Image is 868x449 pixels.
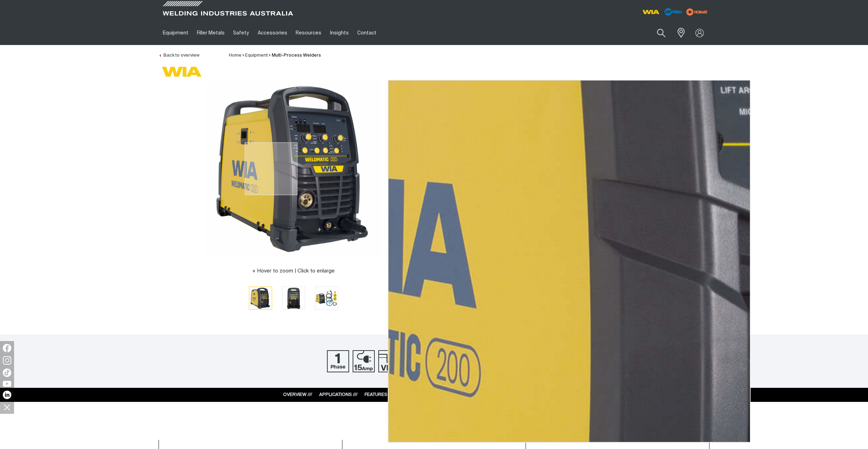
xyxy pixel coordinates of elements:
img: Weldmatic 200 [206,81,381,256]
strong: Processes: [440,180,467,186]
nav: Breadcrumb [229,52,321,59]
img: Weldmatic 200 [315,287,338,309]
a: 3 Year Warranty [455,347,541,376]
button: Hover to zoom | Click to enlarge [248,267,339,275]
img: hide socials [1,401,13,413]
a: Write a review [518,247,558,253]
a: PACKAGE INCLUDES /// [449,392,500,397]
a: Insights [326,21,353,45]
span: Rating: 5 [440,248,474,252]
img: Single Phase [327,350,349,372]
img: LinkedIn [3,391,11,399]
img: Built In Thermal Protection [430,350,452,372]
a: Read 1 reviews [478,247,514,253]
a: OVERVIEW /// [283,392,312,397]
a: Filler Metals [193,21,229,45]
a: SPECIFICATIONS /// [400,392,442,397]
a: Equipment [245,53,268,58]
img: IP21S Protection Rating [404,350,426,372]
a: Safety [229,21,253,45]
a: Accessories [253,21,291,45]
a: Contact [353,21,381,45]
a: RELATED PRODUCTS /// [548,392,599,397]
a: APPLICATIONS /// [319,392,358,397]
input: Product name or item number... [640,25,673,41]
h1: Weldmatic 200 [440,84,710,107]
img: Weldmatic 200 [282,287,305,309]
h2: MIG, Stick or TIG Weld with Ease [440,110,710,126]
a: Resources [291,21,326,45]
img: Voltage Reduction Device [378,350,400,372]
img: TikTok [3,368,11,377]
a: Multi-Process Welders [272,53,321,58]
p: Built with quality components and manufactured with 3 years warranty, the Weldmatic 200 delivers ... [440,160,710,176]
a: Back to overview of Multi-Process Welders [159,53,199,58]
img: miller [684,7,710,17]
a: WHERE TO BUY [440,218,506,231]
button: Go to slide 3 [315,287,338,310]
span: WHERE TO BUY [452,219,505,231]
div: Stick, MIG, TIG [440,179,710,187]
img: Facebook [3,344,11,352]
img: Instagram [3,356,11,365]
span: Item No. [440,197,468,205]
span: CP150-1 [469,198,490,204]
p: Want a transportable machine capable of MIG, TIG and Stick welding? From the workshop to on-site,... [440,131,710,155]
button: Go to slide 2 [282,287,305,310]
img: YouTube [3,381,11,387]
nav: Main [159,21,572,45]
a: FEATURES /// [365,392,393,397]
a: Home [229,53,242,58]
button: Search products [649,25,673,41]
button: Go to slide 1 [249,287,272,310]
img: 15 Amp Supply Plug [353,350,375,372]
a: RESOURCES /// [507,392,541,397]
a: Equipment [159,21,193,45]
img: Weldmatic 200 [249,287,272,309]
h2: Applications [396,417,472,432]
